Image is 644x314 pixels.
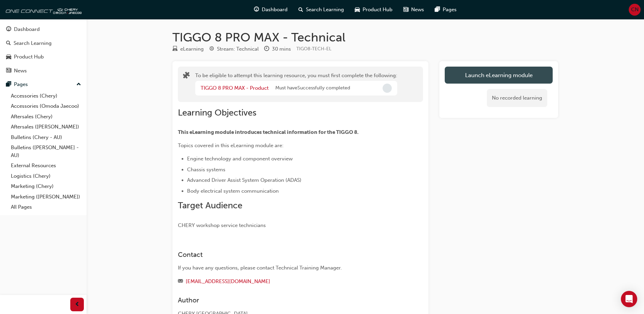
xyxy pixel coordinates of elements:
span: Learning resource code [296,46,331,52]
span: Target Audience [178,200,242,211]
a: External Resources [8,160,84,171]
div: Type [172,45,204,53]
a: guage-iconDashboard [249,3,293,17]
div: To be eligible to attempt this learning resource, you must first complete the following: [195,72,397,97]
button: CN [629,4,641,16]
span: This eLearning module introduces technical information for the TIGGO 8. [178,129,358,135]
span: guage-icon [254,5,259,14]
h3: Author [178,296,399,304]
span: Search Learning [306,6,344,14]
a: Search Learning [3,37,84,50]
span: pages-icon [435,5,440,14]
a: search-iconSearch Learning [293,3,349,17]
span: car-icon [6,54,11,60]
span: car-icon [355,5,360,14]
button: Pages [3,78,84,91]
span: search-icon [298,5,303,14]
span: News [411,6,424,14]
a: News [3,65,84,77]
span: news-icon [6,68,11,74]
span: puzzle-icon [183,72,190,80]
img: oneconnect [3,3,81,16]
a: pages-iconPages [429,3,462,17]
h3: Contact [178,251,399,259]
span: Learning Objectives [178,107,256,118]
span: Dashboard [262,6,288,14]
a: Accessories (Chery) [8,91,84,101]
span: Engine technology and component overview [187,156,293,162]
span: up-icon [76,80,81,89]
span: search-icon [6,40,11,47]
span: target-icon [209,46,214,52]
a: Product Hub [3,51,84,63]
div: Duration [264,45,291,53]
div: Open Intercom Messenger [621,291,637,307]
a: car-iconProduct Hub [349,3,398,17]
span: CHERY workshop service technicians [178,222,266,228]
span: clock-icon [264,46,269,52]
span: Pages [443,6,457,14]
span: Chassis systems [187,167,225,173]
span: Must have Successfully completed [275,84,350,92]
span: learningResourceType_ELEARNING-icon [172,46,178,52]
span: news-icon [403,5,408,14]
a: Logistics (Chery) [8,171,84,181]
div: eLearning [180,45,204,53]
span: pages-icon [6,82,11,88]
button: DashboardSearch LearningProduct HubNews [3,22,84,78]
span: prev-icon [75,300,80,309]
div: Pages [14,81,28,88]
h1: TIGGO 8 PRO MAX - Technical [172,30,558,45]
span: Product Hub [363,6,392,14]
div: Search Learning [14,39,52,47]
a: [EMAIL_ADDRESS][DOMAIN_NAME] [186,278,270,284]
a: news-iconNews [398,3,429,17]
a: Bulletins (Chery - AU) [8,132,84,143]
a: Dashboard [3,23,84,36]
span: Incomplete [383,84,392,93]
div: Email [178,277,399,286]
span: email-icon [178,279,183,285]
a: TIGGO 8 PRO MAX - Product [201,85,269,91]
span: Advanced Driver Assist System Operation (ADAS) [187,177,301,183]
div: 30 mins [272,45,291,53]
div: Product Hub [14,53,44,61]
div: News [14,67,27,75]
div: No recorded learning [487,89,547,107]
div: Dashboard [14,25,40,33]
a: Aftersales (Chery) [8,111,84,122]
a: Marketing ([PERSON_NAME]) [8,192,84,202]
button: Launch eLearning module [445,67,553,84]
div: Stream [209,45,259,53]
a: Marketing (Chery) [8,181,84,192]
a: Accessories (Omoda Jaecoo) [8,101,84,111]
div: Stream: Technical [217,45,259,53]
a: Aftersales ([PERSON_NAME]) [8,122,84,132]
a: Bulletins ([PERSON_NAME] - AU) [8,142,84,160]
span: CN [631,6,639,14]
span: Topics covered in this eLearning module are: [178,142,283,149]
span: Body electrical system communication [187,188,279,194]
div: If you have any questions, please contact Technical Training Manager. [178,264,399,272]
a: All Pages [8,202,84,212]
span: guage-icon [6,27,11,33]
